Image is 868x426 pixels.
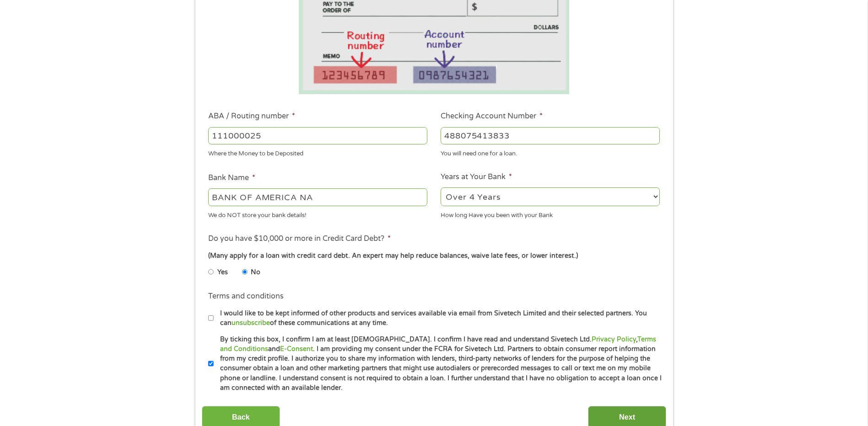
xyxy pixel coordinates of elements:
div: (Many apply for a loan with credit card debt. An expert may help reduce balances, waive late fees... [208,251,659,261]
a: unsubscribe [232,319,270,327]
div: You will need one for a loan. [441,146,660,159]
a: Privacy Policy [592,335,636,343]
div: We do NOT store your bank details! [208,208,427,220]
label: By ticking this box, I confirm I am at least [DEMOGRAPHIC_DATA]. I confirm I have read and unders... [214,335,663,393]
label: Yes [217,267,228,277]
label: No [251,267,260,277]
label: Years at Your Bank [441,172,512,182]
a: E-Consent [280,345,313,353]
div: Where the Money to be Deposited [208,146,427,159]
input: 263177916 [208,127,427,144]
div: How long Have you been with your Bank [441,208,660,220]
label: I would like to be kept informed of other products and services available via email from Sivetech... [214,309,663,328]
label: ABA / Routing number [208,112,295,121]
label: Do you have $10,000 or more in Credit Card Debt? [208,234,391,244]
a: Terms and Conditions [220,335,656,353]
label: Checking Account Number [441,112,543,121]
input: 345634636 [441,127,660,144]
label: Terms and conditions [208,292,284,301]
label: Bank Name [208,173,255,183]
